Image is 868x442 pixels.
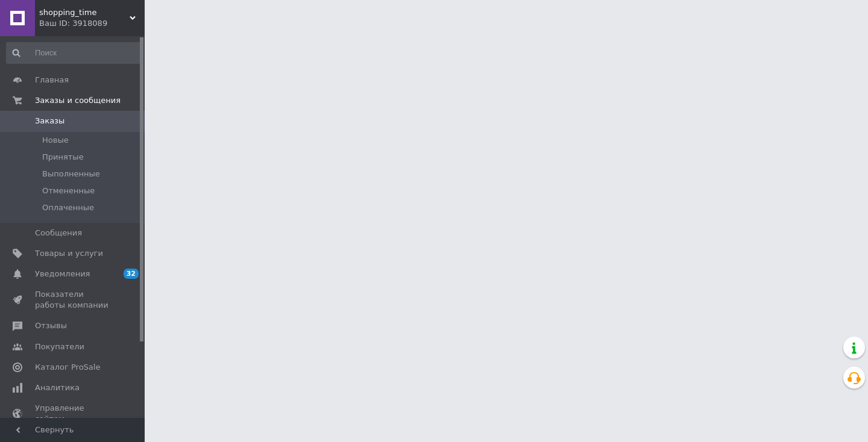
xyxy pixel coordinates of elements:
[6,42,142,64] input: Поиск
[35,269,90,279] span: Уведомления
[35,320,67,331] span: Отзывы
[35,362,100,373] span: Каталог ProSale
[35,341,84,352] span: Покупатели
[124,269,139,279] span: 32
[35,95,121,106] span: Заказы и сообщения
[42,152,84,163] span: Принятые
[35,116,64,126] span: Заказы
[35,289,112,311] span: Показатели работы компании
[35,75,69,86] span: Главная
[35,248,103,259] span: Товары и услуги
[39,7,130,18] span: shopping_time
[42,169,100,179] span: Выполненные
[42,185,95,196] span: Отмененные
[35,382,80,393] span: Аналитика
[42,135,69,146] span: Новые
[39,18,145,29] div: Ваш ID: 3918089
[35,403,112,425] span: Управление сайтом
[35,228,82,238] span: Сообщения
[42,202,94,213] span: Оплаченные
